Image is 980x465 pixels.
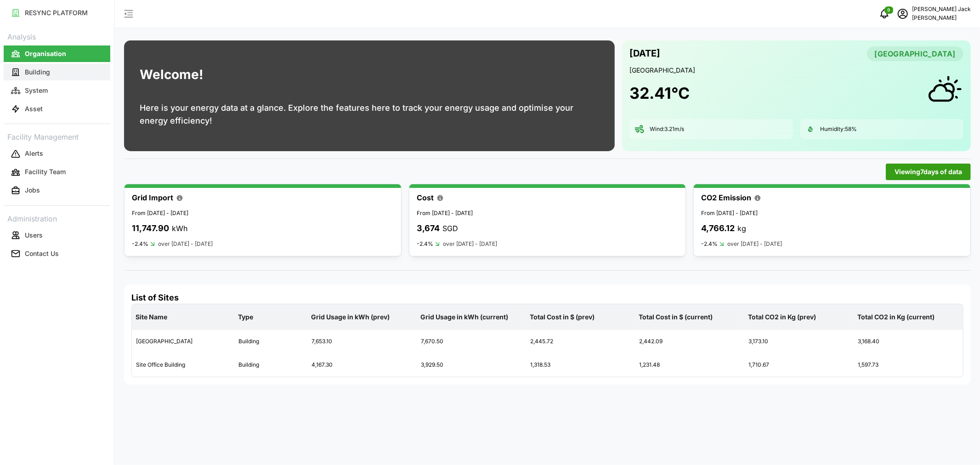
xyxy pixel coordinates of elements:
[417,330,526,353] div: 7,670.50
[417,240,433,248] p: -2.4%
[25,86,48,95] p: System
[237,305,306,329] p: Type
[636,330,744,353] div: 2,442.09
[25,149,43,158] p: Alerts
[4,64,110,80] button: Building
[4,211,110,225] p: Administration
[629,66,963,75] p: [GEOGRAPHIC_DATA]
[745,330,853,353] div: 3,173.10
[4,101,110,117] button: Asset
[629,83,690,103] h1: 32.41 °C
[629,46,660,61] p: [DATE]
[4,226,110,244] a: Users
[701,222,735,235] p: 4,766.12
[4,244,110,263] a: Contact Us
[4,182,110,199] button: Jobs
[650,125,684,133] p: Wind: 3.21 m/s
[854,330,963,353] div: 3,168.40
[855,305,961,329] p: Total CO2 in Kg (current)
[132,240,148,248] p: -2.4%
[528,305,634,329] p: Total Cost in $ (prev)
[4,181,110,200] a: Jobs
[25,8,88,17] p: RESYNC PLATFORM
[417,222,440,235] p: 3,674
[132,330,234,353] div: [GEOGRAPHIC_DATA]
[25,68,50,77] p: Building
[25,186,40,195] p: Jobs
[4,63,110,81] a: Building
[912,14,971,23] p: [PERSON_NAME]
[158,240,213,249] p: over [DATE] - [DATE]
[701,240,718,248] p: -2.4%
[4,5,110,21] button: RESYNC PLATFORM
[4,45,110,63] a: Organisation
[745,354,853,376] div: 1,710.67
[25,167,66,176] p: Facility Team
[875,47,956,61] span: [GEOGRAPHIC_DATA]
[25,249,59,258] p: Contact Us
[821,125,857,133] p: Humidity: 58 %
[886,164,971,180] button: Viewing7days of data
[4,164,110,181] button: Facility Team
[636,354,744,376] div: 1,231.48
[235,330,307,353] div: Building
[527,354,635,376] div: 1,318.53
[132,222,169,235] p: 11,747.90
[4,245,110,262] button: Contact Us
[4,100,110,118] a: Asset
[4,146,110,162] button: Alerts
[527,330,635,353] div: 2,445.72
[701,192,751,204] p: CO2 Emission
[4,82,110,99] button: System
[25,104,43,113] p: Asset
[417,209,679,218] p: From [DATE] - [DATE]
[875,5,894,23] button: notifications
[854,354,963,376] div: 1,597.73
[132,192,173,204] p: Grid Import
[4,163,110,181] a: Facility Team
[4,145,110,163] a: Alerts
[140,65,203,85] h1: Welcome!
[894,5,912,23] button: schedule
[131,292,963,304] h4: List of Sites
[727,240,782,249] p: over [DATE] - [DATE]
[637,305,743,329] p: Total Cost in $ (current)
[417,354,526,376] div: 3,929.50
[140,102,599,127] p: Here is your energy data at a glance. Explore the features here to track your energy usage and op...
[442,223,458,234] p: SGD
[4,4,110,22] a: RESYNC PLATFORM
[888,7,890,13] span: 0
[25,49,66,58] p: Organisation
[25,231,43,240] p: Users
[308,354,416,376] div: 4,167.30
[132,209,394,218] p: From [DATE] - [DATE]
[134,305,233,329] p: Site Name
[912,5,971,14] p: [PERSON_NAME] Jack
[172,223,187,234] p: kWh
[737,223,746,234] p: kg
[4,45,110,62] button: Organisation
[4,130,110,143] p: Facility Management
[417,192,434,204] p: Cost
[443,240,498,249] p: over [DATE] - [DATE]
[895,164,962,180] span: Viewing 7 days of data
[4,29,110,43] p: Analysis
[4,227,110,244] button: Users
[4,81,110,100] a: System
[309,305,415,329] p: Grid Usage in kWh (prev)
[419,305,524,329] p: Grid Usage in kWh (current)
[701,209,963,218] p: From [DATE] - [DATE]
[132,354,234,376] div: Site Office Building
[746,305,852,329] p: Total CO2 in Kg (prev)
[308,330,416,353] div: 7,653.10
[235,354,307,376] div: Building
